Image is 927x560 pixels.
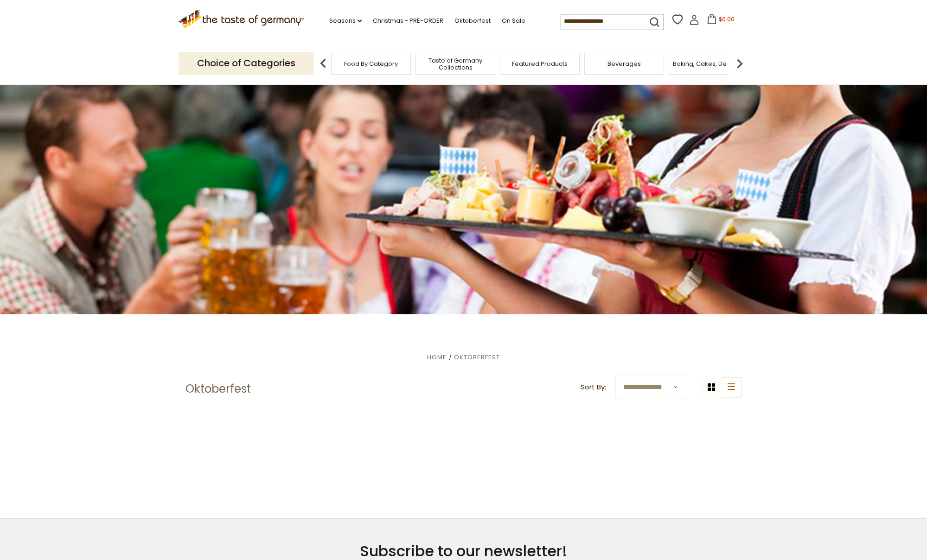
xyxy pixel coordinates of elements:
[454,353,500,362] a: Oktoberfest
[373,16,443,26] a: Christmas - PRE-ORDER
[581,382,606,393] label: Sort By:
[329,16,362,26] a: Seasons
[701,14,741,28] button: $0.00
[418,57,492,71] a: Taste of Germany Collections
[730,54,749,73] img: next arrow
[673,60,745,67] a: Baking, Cakes, Desserts
[314,54,332,73] img: previous arrow
[719,15,735,23] span: $0.00
[185,382,251,396] h1: Oktoberfest
[607,60,641,67] a: Beverages
[454,16,491,26] a: Oktoberfest
[179,52,314,75] p: Choice of Categories
[344,60,398,67] a: Food By Category
[502,16,525,26] a: On Sale
[427,353,447,362] a: Home
[512,60,568,67] a: Featured Products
